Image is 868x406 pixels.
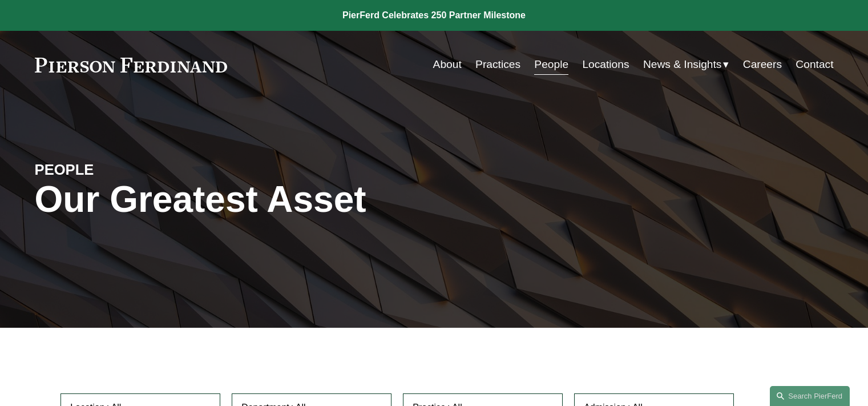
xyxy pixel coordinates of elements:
[643,55,722,75] span: News & Insights
[770,386,850,406] a: Search this site
[433,54,462,75] a: About
[35,179,567,220] h1: Our Greatest Asset
[796,54,833,75] a: Contact
[582,54,629,75] a: Locations
[743,54,782,75] a: Careers
[534,54,568,75] a: People
[643,54,729,75] a: folder dropdown
[35,160,235,179] h4: PEOPLE
[475,54,520,75] a: Practices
